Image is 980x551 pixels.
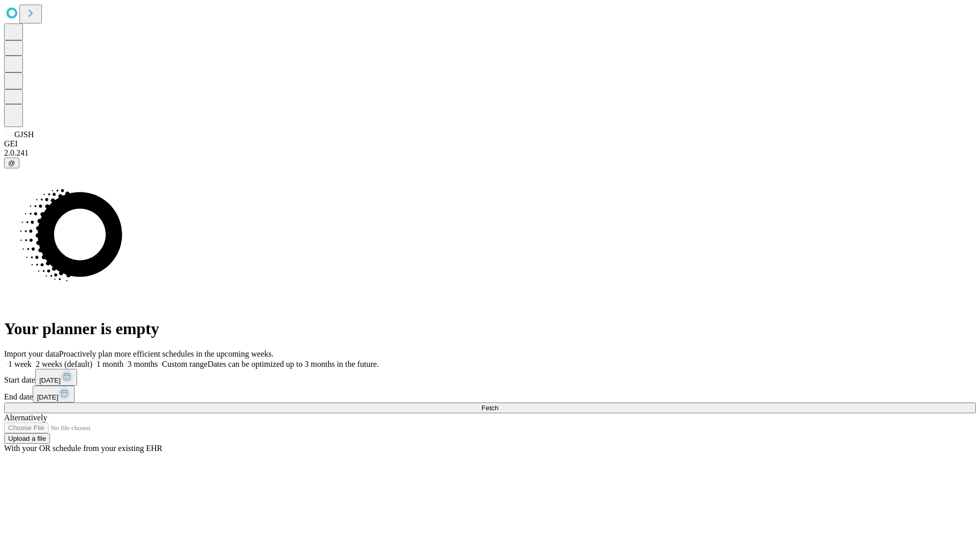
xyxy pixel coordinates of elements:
button: Upload a file [4,433,50,444]
span: 1 month [96,360,124,368]
div: GEI [4,139,976,148]
span: [DATE] [37,393,58,401]
span: @ [8,159,15,167]
div: 2.0.241 [4,148,976,158]
span: 1 week [8,360,32,368]
span: Custom range [162,360,207,368]
span: Alternatively [4,413,47,422]
button: Fetch [4,403,976,413]
span: Fetch [481,404,498,412]
span: Import your data [4,349,59,358]
span: 3 months [128,360,158,368]
button: @ [4,158,19,168]
span: Dates can be optimized up to 3 months in the future. [208,360,379,368]
span: GJSH [14,130,34,139]
span: Proactively plan more efficient schedules in the upcoming weeks. [59,349,274,358]
h1: Your planner is empty [4,319,976,338]
div: Start date [4,369,976,386]
div: End date [4,386,976,403]
button: [DATE] [35,369,77,386]
span: [DATE] [39,377,61,384]
button: [DATE] [33,386,75,403]
span: With your OR schedule from your existing EHR [4,444,162,453]
span: 2 weeks (default) [36,360,92,368]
